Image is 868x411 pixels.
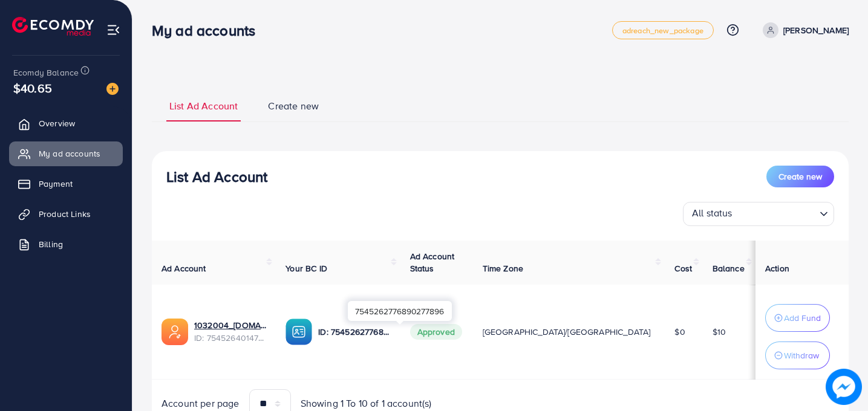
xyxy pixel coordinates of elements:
[286,319,312,345] img: ic-ba-acc.ded83a64.svg
[9,202,123,226] a: Product Links
[169,99,238,113] span: List Ad Account
[166,168,267,186] h3: List Ad Account
[12,17,94,36] img: logo
[765,341,830,369] button: Withdraw
[784,311,821,325] p: Add Fund
[39,117,75,129] span: Overview
[783,23,849,37] p: [PERSON_NAME]
[758,22,849,38] a: [PERSON_NAME]
[194,319,266,331] a: 1032004_[DOMAIN_NAME]_1756769528352
[483,262,523,274] span: Time Zone
[348,301,452,321] div: 7545262776890277896
[162,396,240,410] span: Account per page
[39,147,100,160] span: My ad accounts
[826,369,862,405] img: image
[13,66,79,79] span: Ecomdy Balance
[410,250,455,274] span: Ad Account Status
[765,262,789,274] span: Action
[778,170,822,183] span: Create new
[13,79,52,97] span: $40.65
[162,262,206,274] span: Ad Account
[39,238,63,250] span: Billing
[39,208,91,220] span: Product Links
[674,262,692,274] span: Cost
[410,324,462,340] span: Approved
[9,232,123,256] a: Billing
[39,178,73,190] span: Payment
[162,319,188,345] img: ic-ads-acc.e4c84228.svg
[106,23,120,37] img: menu
[301,396,432,410] span: Showing 1 To 10 of 1 account(s)
[483,326,651,338] span: [GEOGRAPHIC_DATA]/[GEOGRAPHIC_DATA]
[736,204,815,223] input: Search for option
[106,83,119,95] img: image
[690,204,735,223] span: All status
[683,202,834,226] div: Search for option
[622,27,703,34] span: adreach_new_package
[612,21,714,39] a: adreach_new_package
[9,141,123,166] a: My ad accounts
[784,348,819,363] p: Withdraw
[766,166,834,187] button: Create new
[268,99,319,113] span: Create new
[286,262,327,274] span: Your BC ID
[713,326,726,338] span: $10
[713,262,745,274] span: Balance
[318,325,390,339] p: ID: 7545262776890277896
[9,172,123,196] a: Payment
[765,304,830,332] button: Add Fund
[674,326,685,338] span: $0
[194,319,266,344] div: <span class='underline'>1032004_Wriston.org_1756769528352</span></br>7545264014750728199
[152,22,265,39] h3: My ad accounts
[194,332,266,344] span: ID: 7545264014750728199
[9,111,123,135] a: Overview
